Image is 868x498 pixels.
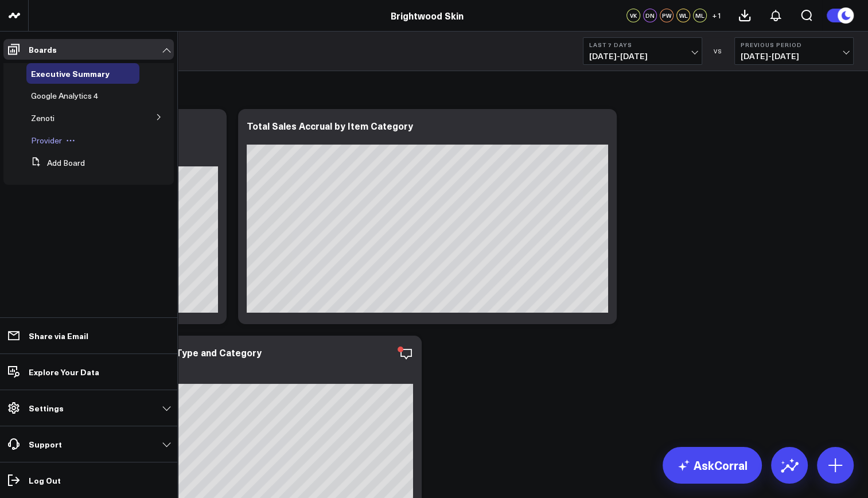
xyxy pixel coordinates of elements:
[741,41,847,48] b: Previous Period
[29,439,62,449] p: Support
[589,41,696,48] b: Last 7 Days
[31,68,110,79] span: Executive Summary
[31,135,62,146] span: Provider
[712,11,722,20] span: + 1
[31,136,62,145] a: Provider
[3,470,174,491] a: Log Out
[391,9,464,22] a: Brightwood Skin
[676,9,690,22] div: WL
[31,114,55,123] a: Zenoti
[247,119,413,132] div: Total Sales Accrual by Item Category
[663,447,762,484] a: AskCorral
[29,403,64,413] p: Settings
[31,90,98,101] span: Google Analytics 4
[589,52,696,61] span: [DATE] - [DATE]
[708,48,729,55] div: VS
[29,367,99,376] p: Explore Your Data
[693,9,707,22] div: ML
[31,112,55,123] span: Zenoti
[583,37,702,65] button: Last 7 Days[DATE]-[DATE]
[741,52,847,61] span: [DATE] - [DATE]
[26,153,85,173] button: Add Board
[643,9,657,22] div: DN
[29,331,88,340] p: Share via Email
[29,476,61,485] p: Log Out
[734,37,854,65] button: Previous Period[DATE]-[DATE]
[31,69,110,78] a: Executive Summary
[660,9,674,22] div: PW
[626,9,640,22] div: VK
[710,9,723,22] button: +1
[29,45,57,54] p: Boards
[31,91,98,100] a: Google Analytics 4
